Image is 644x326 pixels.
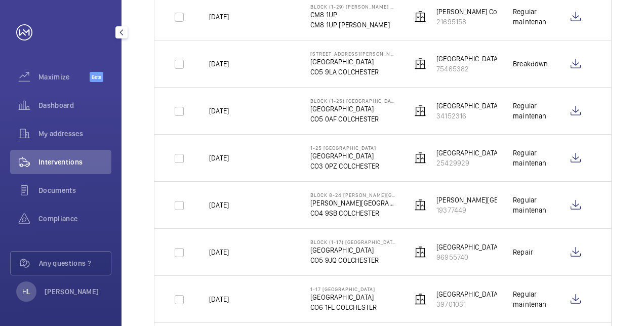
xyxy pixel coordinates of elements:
[436,111,500,121] p: 34152316
[45,287,99,297] p: [PERSON_NAME]
[513,148,547,168] div: Regular maintenance
[209,247,229,257] p: [DATE]
[436,101,500,111] p: [GEOGRAPHIC_DATA]
[414,199,426,211] img: elevator.svg
[310,145,379,151] p: 1-25 [GEOGRAPHIC_DATA]
[436,7,506,17] p: [PERSON_NAME] Court
[513,289,547,309] div: Regular maintenance
[414,293,426,305] img: elevator.svg
[414,246,426,258] img: elevator.svg
[310,98,395,104] p: Block (1-25) [GEOGRAPHIC_DATA]
[38,214,111,224] span: Compliance
[39,258,111,268] span: Any questions ?
[38,129,111,139] span: My addresses
[310,10,395,20] p: CM8 1UP
[38,72,90,82] span: Maximize
[310,292,377,302] p: [GEOGRAPHIC_DATA]
[513,247,533,257] div: Repair
[436,242,500,252] p: [GEOGRAPHIC_DATA]
[414,105,426,117] img: elevator.svg
[414,11,426,23] img: elevator.svg
[436,252,500,262] p: 96955740
[38,157,111,167] span: Interventions
[38,185,111,195] span: Documents
[513,101,547,121] div: Regular maintenance
[310,208,395,218] p: CO4 9SB COLCHESTER
[90,72,103,82] span: Beta
[209,12,229,22] p: [DATE]
[436,158,500,168] p: 25429929
[436,299,500,309] p: 39701031
[414,152,426,164] img: elevator.svg
[310,104,395,114] p: [GEOGRAPHIC_DATA]
[436,17,506,27] p: 21695158
[310,245,395,255] p: [GEOGRAPHIC_DATA]
[436,289,500,299] p: [GEOGRAPHIC_DATA]
[310,192,395,198] p: Block 8-24 [PERSON_NAME][GEOGRAPHIC_DATA][PERSON_NAME]
[22,287,30,297] p: HL
[209,200,229,210] p: [DATE]
[38,100,111,110] span: Dashboard
[436,195,601,205] p: [PERSON_NAME][GEOGRAPHIC_DATA][PERSON_NAME]
[436,148,500,158] p: [GEOGRAPHIC_DATA]
[209,153,229,163] p: [DATE]
[436,64,520,74] p: 75465382
[436,205,601,215] p: 19377449
[310,286,377,292] p: 1-17 [GEOGRAPHIC_DATA]
[310,20,395,30] p: CM8 1UP [PERSON_NAME]
[310,151,379,161] p: [GEOGRAPHIC_DATA]
[310,57,395,67] p: [GEOGRAPHIC_DATA]
[310,255,395,265] p: CO5 9JQ COLCHESTER
[209,294,229,304] p: [DATE]
[436,54,520,64] p: [GEOGRAPHIC_DATA] 26-34
[310,161,379,171] p: CO3 0PZ COLCHESTER
[209,59,229,69] p: [DATE]
[513,7,547,27] div: Regular maintenance
[310,51,395,57] p: [STREET_ADDRESS][PERSON_NAME]
[310,239,395,245] p: Block (1-17) [GEOGRAPHIC_DATA]
[310,4,395,10] p: Block (1-29) [PERSON_NAME] Court
[310,114,395,124] p: CO5 0AF COLCHESTER
[513,195,547,215] div: Regular maintenance
[513,59,547,69] div: Breakdown
[209,106,229,116] p: [DATE]
[310,302,377,312] p: CO6 1FL COLCHESTER
[310,67,395,77] p: CO5 9LA COLCHESTER
[310,198,395,208] p: [PERSON_NAME][GEOGRAPHIC_DATA][PERSON_NAME]
[414,58,426,70] img: elevator.svg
